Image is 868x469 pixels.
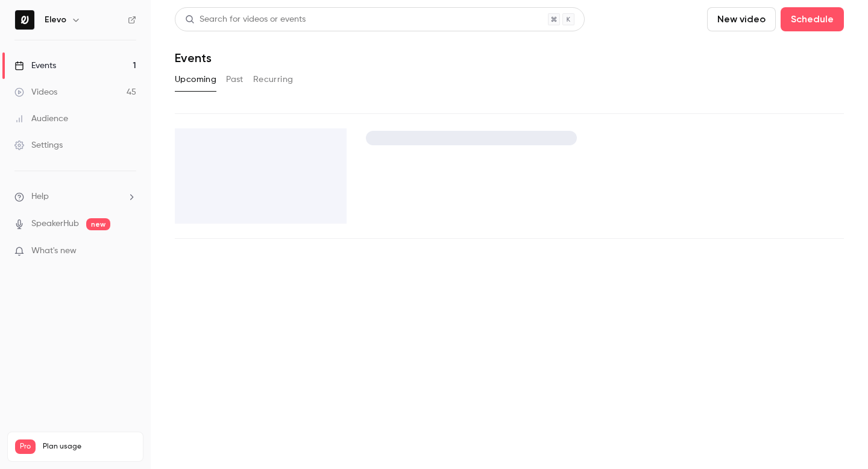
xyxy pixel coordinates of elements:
div: Settings [14,139,63,151]
button: Recurring [253,70,294,89]
div: Videos [14,86,57,98]
div: Audience [14,113,68,125]
li: help-dropdown-opener [14,190,136,203]
h1: Events [175,51,212,65]
img: Elevo [15,10,34,30]
button: New video [707,7,776,31]
span: Pro [15,439,36,454]
span: Plan usage [43,442,136,452]
span: What's new [31,245,77,257]
button: Past [226,70,244,89]
span: Help [31,190,49,203]
h6: Elevo [45,14,66,26]
div: Search for videos or events [185,13,306,26]
div: Events [14,60,56,72]
iframe: Noticeable Trigger [122,246,136,257]
button: Schedule [781,7,844,31]
span: new [86,218,110,230]
a: SpeakerHub [31,218,79,230]
button: Upcoming [175,70,216,89]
